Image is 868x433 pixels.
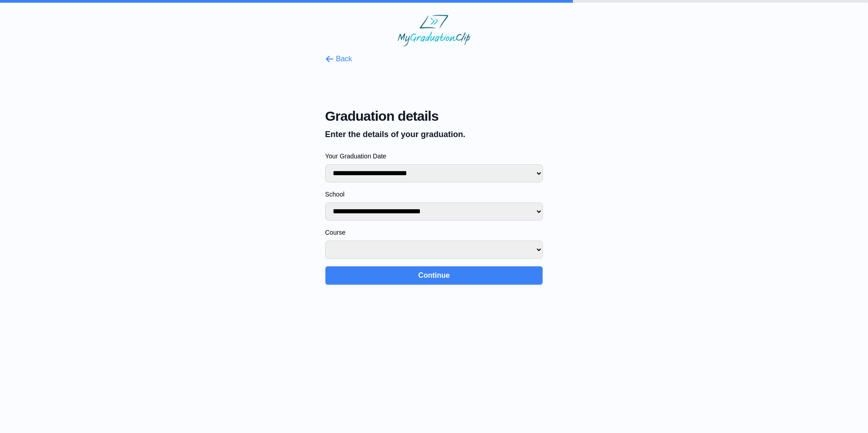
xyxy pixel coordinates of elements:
img: MyGraduationClip [398,15,470,46]
label: School [325,190,543,199]
label: Your Graduation Date [325,152,543,161]
span: Graduation details [325,108,543,124]
p: Enter the details of your graduation. [325,128,543,141]
label: Course [325,228,543,237]
button: Continue [325,266,543,285]
button: Back [325,54,352,64]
